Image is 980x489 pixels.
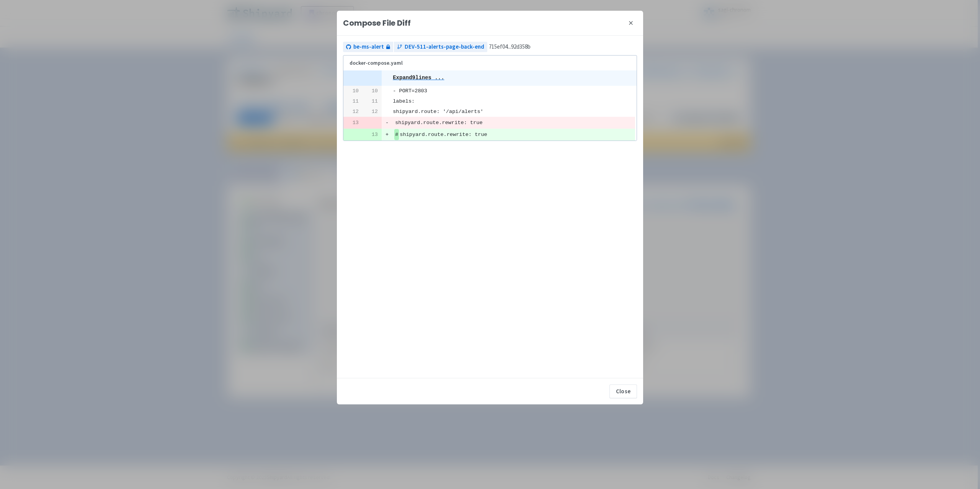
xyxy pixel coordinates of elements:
pre: labels: [393,96,635,106]
pre: 12 [366,107,378,116]
span: shipyard.route.rewrite: true [394,117,483,128]
span: DEV-511-alerts-page-back-end [405,43,484,51]
button: Close [609,384,637,398]
a: be-ms-alert [343,42,393,52]
pre: - PORT=2803 [393,86,635,96]
pre: Expand 9 lines ... [393,75,444,81]
pre: + [385,130,389,139]
pre: 13 [366,130,378,139]
button: close [625,17,637,29]
pre: 10 [366,86,378,96]
span: # [394,129,399,140]
div: Compose File Diff [343,19,410,28]
h6: docker-compose.yaml [343,56,637,70]
pre: 11 [366,96,378,106]
pre: 10 [347,86,359,96]
pre: 11 [347,96,359,106]
div: 715ef04 ... 92d358b [343,42,637,52]
pre: shipyard.route: '/api/alerts' [393,107,635,116]
span: shipyard.route.rewrite: true [399,129,488,140]
pre: 13 [347,118,359,128]
a: DEV-511-alerts-page-back-end [394,42,487,52]
span: be-ms-alert [353,43,384,51]
pre: - [385,118,389,128]
pre: 12 [347,107,359,116]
